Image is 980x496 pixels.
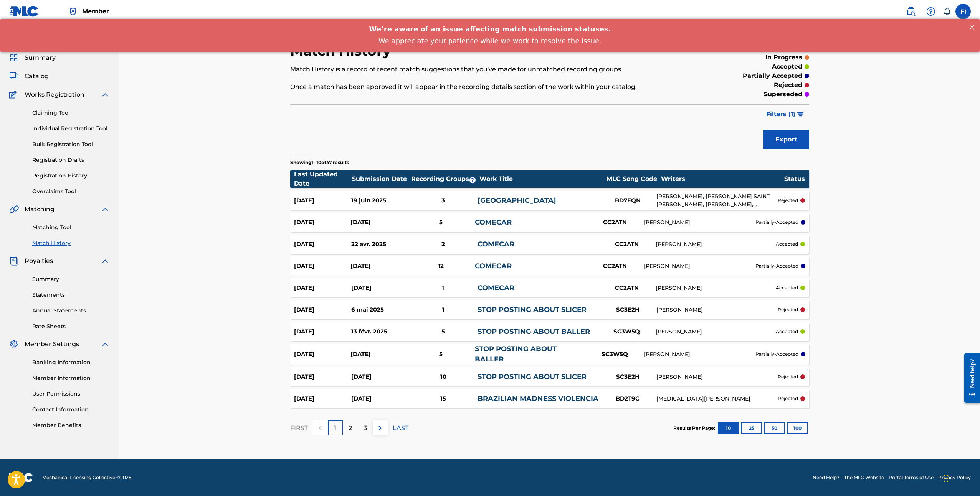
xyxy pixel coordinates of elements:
div: [DATE] [294,327,351,336]
button: Filters (1) [762,105,809,124]
div: Last Updated Date [294,170,352,188]
div: Recording Groups [410,174,479,184]
div: 10 [409,373,478,381]
a: CatalogCatalog [9,72,49,81]
a: COMECAR [478,240,514,248]
a: STOP POSTING ABOUT SLICER [478,305,587,314]
div: [DATE] [294,373,352,381]
img: logo [9,473,33,482]
a: BRAZILIAN MADNESS VIOLENCIA [478,394,598,403]
p: accepted [776,328,798,335]
div: 15 [409,394,478,403]
div: [PERSON_NAME] [656,328,776,336]
a: Member Benefits [32,421,110,429]
a: COMECAR [475,218,512,227]
a: Individual Registration Tool [32,125,110,133]
a: STOP POSTING ABOUT BALLER [475,345,557,363]
img: expand [101,256,110,266]
p: partially-accepted [755,219,798,226]
span: Matching [25,205,55,214]
p: rejected [778,395,798,402]
a: Bulk Registration Tool [32,140,110,148]
div: CC2ATN [598,240,656,249]
a: Member Information [32,374,110,382]
a: Privacy Policy [938,474,971,481]
div: 5 [407,350,475,359]
p: 1 [334,424,336,433]
div: 1 [409,305,478,314]
div: SC3E2H [599,305,656,314]
div: SC3W5Q [586,350,644,359]
p: partially accepted [743,71,802,80]
img: expand [101,205,110,214]
img: expand [101,90,110,99]
p: Once a match has been approved it will appear in the recording details section of the work within... [290,82,690,92]
img: help [926,7,935,16]
div: BD7EQN [599,196,656,205]
iframe: Resource Center [959,347,980,409]
div: Notifications [943,8,951,15]
p: rejected [778,306,798,313]
a: Contact Information [32,406,110,414]
div: 2 [408,240,477,249]
div: [PERSON_NAME] [644,262,755,270]
img: Top Rightsholder [68,7,78,16]
img: Matching [9,205,19,214]
p: rejected [778,373,798,380]
img: Summary [9,53,18,62]
div: [PERSON_NAME] [656,373,778,381]
div: [DATE] [294,284,351,292]
a: Matching Tool [32,223,110,232]
a: User Permissions [32,390,110,398]
div: CC2ATN [586,262,644,271]
iframe: Chat Widget [942,459,980,496]
img: filter [797,112,804,117]
div: [DATE] [294,218,350,227]
p: accepted [776,241,798,248]
div: Help [923,4,939,19]
div: [DATE] [350,262,407,271]
p: in progress [765,53,802,62]
div: [DATE] [294,196,352,205]
button: 25 [741,422,762,434]
img: search [906,7,916,16]
a: COMECAR [475,262,512,270]
div: 3 [409,196,478,205]
a: Statements [32,291,110,299]
a: Need Help? [813,474,840,481]
p: 2 [349,424,352,433]
div: Drag [944,467,949,490]
p: Showing 1 - 10 of 47 results [290,159,349,166]
span: We’re aware of an issue affecting match submission statuses. [369,6,611,14]
button: 10 [718,422,739,434]
div: [PERSON_NAME], [PERSON_NAME] SAINT [PERSON_NAME], [PERSON_NAME], [PERSON_NAME] [656,192,778,209]
div: User Menu [955,4,971,19]
p: superseded [764,90,802,99]
div: [DATE] [351,284,408,292]
div: [DATE] [294,394,352,403]
p: accepted [776,284,798,291]
a: Registration History [32,172,110,180]
a: Overclaims Tool [32,187,110,195]
div: SC3W5Q [598,327,656,336]
p: rejected [774,80,802,90]
span: ? [469,177,476,183]
a: STOP POSTING ABOUT BALLER [478,327,590,336]
p: FIRST [290,424,308,433]
a: Banking Information [32,358,110,366]
div: [PERSON_NAME] [644,218,755,227]
div: [DATE] [351,394,409,403]
p: 3 [364,424,367,433]
img: Works Registration [9,90,19,99]
div: [DATE] [350,350,407,359]
div: Submission Date [352,174,410,184]
button: 50 [764,422,785,434]
a: COMECAR [478,284,514,292]
div: [DATE] [294,262,350,271]
div: SC3E2H [599,373,656,381]
img: Royalties [9,256,18,266]
div: [PERSON_NAME] [656,306,778,314]
img: expand [101,340,110,349]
